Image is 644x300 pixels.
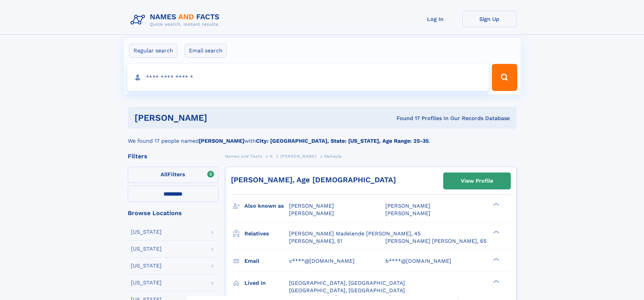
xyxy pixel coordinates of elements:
[492,257,500,261] div: ❯
[127,64,489,91] input: search input
[225,152,262,160] a: Names and Facts
[256,138,429,144] b: City: [GEOGRAPHIC_DATA], State: [US_STATE], Age Range: 25-35
[244,255,289,267] h3: Email
[185,44,227,58] label: Email search
[492,230,500,234] div: ❯
[128,210,218,216] div: Browse Locations
[492,279,500,283] div: ❯
[244,277,289,289] h3: Lived in
[385,210,430,216] span: [PERSON_NAME]
[289,287,405,294] span: [GEOGRAPHIC_DATA], [GEOGRAPHIC_DATA]
[289,210,334,216] span: [PERSON_NAME]
[492,202,500,207] div: ❯
[462,11,517,27] a: Sign Up
[161,171,168,178] span: All
[289,237,342,245] a: [PERSON_NAME], 51
[131,263,162,269] div: [US_STATE]
[461,173,493,189] div: View Profile
[135,114,302,122] h1: [PERSON_NAME]
[244,200,289,212] h3: Also known as
[385,237,486,245] a: [PERSON_NAME] [PERSON_NAME], 65
[444,173,510,189] a: View Profile
[280,152,316,160] a: [PERSON_NAME]
[231,176,396,184] a: [PERSON_NAME], Age [DEMOGRAPHIC_DATA]
[128,11,225,29] img: Logo Names and Facts
[128,167,218,183] label: Filters
[270,154,273,159] span: A
[128,129,517,145] div: We found 17 people named with .
[244,228,289,239] h3: Relatives
[385,203,430,209] span: [PERSON_NAME]
[324,154,342,159] span: Makayla
[302,115,510,122] div: Found 17 Profiles In Our Records Database
[280,154,316,159] span: [PERSON_NAME]
[289,203,334,209] span: [PERSON_NAME]
[408,11,462,27] a: Log In
[131,280,162,285] div: [US_STATE]
[131,246,162,252] div: [US_STATE]
[128,153,218,159] div: Filters
[199,138,244,144] b: [PERSON_NAME]
[129,44,177,58] label: Regular search
[492,64,517,91] button: Search Button
[289,280,405,286] span: [GEOGRAPHIC_DATA], [GEOGRAPHIC_DATA]
[131,229,162,235] div: [US_STATE]
[270,152,273,160] a: A
[289,230,421,237] a: [PERSON_NAME] Madelende [PERSON_NAME], 45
